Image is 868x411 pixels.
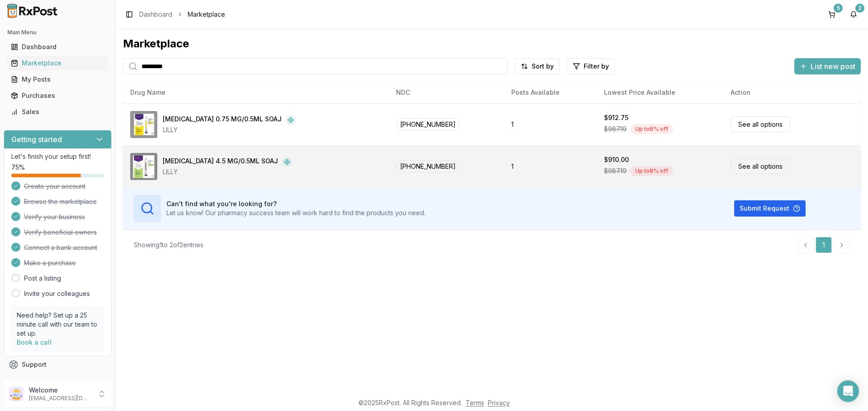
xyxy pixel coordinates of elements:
[604,155,629,164] div: $910.00
[11,59,104,68] div: Marketplace
[11,91,104,100] div: Purchases
[29,395,92,402] p: [EMAIL_ADDRESS][DOMAIN_NAME]
[731,116,790,132] a: See all options
[4,56,112,70] button: Marketplace
[837,380,859,402] div: Open Intercom Messenger
[7,29,108,36] h2: Main Menu
[488,399,510,406] a: Privacy
[825,7,839,22] button: 5
[584,62,609,71] span: Filter by
[24,197,97,206] span: Browse the marketplace
[630,124,673,134] div: Up to 8 % off
[11,42,104,51] div: Dashboard
[4,105,112,119] button: Sales
[7,71,108,88] a: My Posts
[11,107,104,116] div: Sales
[29,386,92,395] p: Welcome
[11,134,62,145] h3: Getting started
[797,237,850,253] nav: pagination
[834,4,843,13] div: 5
[24,228,97,237] span: Verify beneficial owners
[396,160,460,172] span: [PHONE_NUMBER]
[4,88,112,103] button: Purchases
[166,208,425,217] p: Let us know! Our pharmacy success team will work hard to find the products you need.
[24,182,85,191] span: Create your account
[24,289,90,298] a: Invite your colleagues
[515,58,560,74] button: Sort by
[630,166,673,176] div: Up to 8 % off
[794,58,861,74] button: List new post
[532,62,554,71] span: Sort by
[134,240,203,249] div: Showing 1 to 2 of 2 entries
[731,158,790,174] a: See all options
[504,103,597,145] td: 1
[4,40,112,54] button: Dashboard
[139,10,172,19] a: Dashboard
[504,145,597,187] td: 1
[389,82,504,103] th: NDC
[11,163,25,172] span: 75 %
[734,200,806,217] button: Submit Request
[9,387,24,401] img: User avatar
[816,237,832,253] a: 1
[123,82,389,103] th: Drug Name
[163,157,278,167] div: [MEDICAL_DATA] 4.5 MG/0.5ML SOAJ
[24,243,97,252] span: Connect a bank account
[723,82,861,103] th: Action
[17,338,52,346] a: Book a call
[396,118,460,130] span: [PHONE_NUMBER]
[504,82,597,103] th: Posts Available
[794,63,861,72] a: List new post
[855,4,864,13] div: 2
[130,111,157,138] img: Trulicity 0.75 MG/0.5ML SOAJ
[7,55,108,71] a: Marketplace
[24,259,76,268] span: Make a purchase
[139,10,225,19] nav: breadcrumb
[11,152,104,161] p: Let's finish your setup first!
[188,10,225,19] span: Marketplace
[846,7,861,22] button: 2
[163,115,282,125] div: [MEDICAL_DATA] 0.75 MG/0.5ML SOAJ
[7,104,108,120] a: Sales
[22,376,52,385] span: Feedback
[163,167,292,176] div: LILLY
[7,39,108,55] a: Dashboard
[811,61,855,72] span: List new post
[604,113,628,122] div: $912.75
[466,399,484,406] a: Terms
[11,75,104,84] div: My Posts
[123,37,861,51] div: Marketplace
[7,88,108,104] a: Purchases
[130,153,157,180] img: Trulicity 4.5 MG/0.5ML SOAJ
[24,212,85,222] span: Verify your business
[166,199,425,208] h3: Can't find what you're looking for?
[4,72,112,87] button: My Posts
[17,311,99,338] p: Need help? Set up a 25 minute call with our team to set up.
[597,82,723,103] th: Lowest Price Available
[567,58,615,74] button: Filter by
[4,373,112,389] button: Feedback
[4,4,61,18] img: RxPost Logo
[24,274,61,283] a: Post a listing
[163,125,296,134] div: LILLY
[4,356,112,373] button: Support
[604,125,627,134] span: $987.19
[604,166,627,175] span: $987.19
